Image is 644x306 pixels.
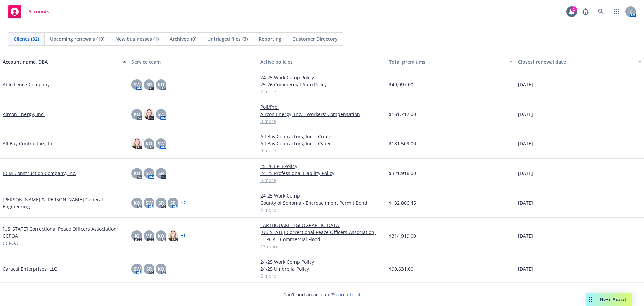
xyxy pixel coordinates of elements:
[260,163,384,170] a: 25-26 EPLI Policy
[146,170,153,177] span: SW
[518,140,533,147] span: [DATE]
[518,111,533,118] span: [DATE]
[3,111,45,118] a: Aircon Energy, Inc.
[158,81,164,88] span: KO
[145,232,153,239] span: MP
[144,109,154,120] img: photo
[260,74,384,81] a: 24-25 Work Comp Policy
[260,272,384,279] a: 6 more
[3,170,76,177] a: BCM Construction Company, Inc.
[260,199,384,206] a: County of Sonoma - Encroachment Permit Bond
[129,54,258,70] button: Service team
[3,81,50,88] a: Able Fence Company
[610,5,623,18] a: Switch app
[158,199,164,206] span: SR
[283,291,361,298] span: Can't find an account?
[389,265,413,272] span: $90,631.00
[586,293,632,306] button: Nova Assist
[292,35,338,42] span: Customer Directory
[260,192,384,199] a: 24-25 Work Comp
[518,232,533,239] span: [DATE]
[518,58,634,65] div: Closest renewal date
[146,199,153,206] span: SW
[3,225,126,239] a: [US_STATE] Correctional Peace Officers Association; CCPOA
[28,9,49,14] span: Accounts
[518,170,533,177] span: [DATE]
[146,265,152,272] span: SR
[389,140,416,147] span: $181,509.00
[131,138,142,149] img: photo
[133,265,141,272] span: SW
[586,293,595,306] div: Drag to move
[133,199,140,206] span: KO
[260,103,384,111] a: Poll/Prof
[3,58,119,65] div: Account name, DBA
[258,54,386,70] button: Active policies
[518,199,533,206] span: [DATE]
[389,58,505,65] div: Total premiums
[571,6,577,12] div: 1
[133,81,141,88] span: SW
[170,199,176,206] span: SE
[181,201,186,205] a: + 2
[260,222,384,229] a: EARTHQUAKE -[GEOGRAPHIC_DATA]
[260,170,384,177] a: 24-25 Professional Liability Policy
[181,234,186,238] a: + 1
[579,5,592,18] a: Report a Bug
[207,35,248,42] span: Untriaged files (3)
[158,140,165,147] span: SW
[50,35,104,42] span: Upcoming renewals (19)
[3,196,126,210] a: [PERSON_NAME] & [PERSON_NAME] General Engineering
[260,177,384,184] a: 5 more
[518,265,533,272] span: [DATE]
[389,111,416,118] span: $161,717.00
[158,232,164,239] span: KO
[260,88,384,95] a: 2 more
[14,35,39,42] span: Clients (32)
[115,35,159,42] span: New businesses (1)
[260,243,384,250] a: 13 more
[3,239,18,247] span: CCPOA
[515,54,644,70] button: Closest renewal date
[260,147,384,154] a: 9 more
[518,81,533,88] span: [DATE]
[594,5,608,18] a: Search
[3,140,56,147] a: All Bay Contractors, Inc.
[131,58,255,65] div: Service team
[5,2,52,21] a: Accounts
[600,296,627,302] span: Nova Assist
[386,54,515,70] button: Total premiums
[260,118,384,125] a: 3 more
[260,133,384,140] a: All Bay Contractors, Inc. - Crime
[146,140,152,147] span: KO
[3,265,57,272] a: Caracal Enterprises, LLC
[133,170,140,177] span: KO
[260,58,384,65] div: Active policies
[333,291,361,298] a: Search for it
[389,170,416,177] span: $321,916.00
[146,81,152,88] span: SR
[170,35,196,42] span: Archived (0)
[260,265,384,272] a: 24-25 Umbrella Policy
[259,35,281,42] span: Reporting
[389,199,416,206] span: $132,806.45
[260,111,384,118] a: Aircon Energy, Inc. - Workers' Compensation
[168,230,178,241] img: photo
[260,206,384,213] a: 4 more
[389,232,416,239] span: $314,919.00
[389,81,413,88] span: $49,097.00
[135,232,139,239] span: JG
[158,111,165,118] span: SW
[260,229,384,243] a: [US_STATE] Correctional Peace Officers Association; CCPOA - Commercial Flood
[260,81,384,88] a: 25-26 Commercial Auto Policy
[158,170,164,177] span: SR
[260,258,384,265] a: 24-25 Work Comp Policy
[133,111,140,118] span: KO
